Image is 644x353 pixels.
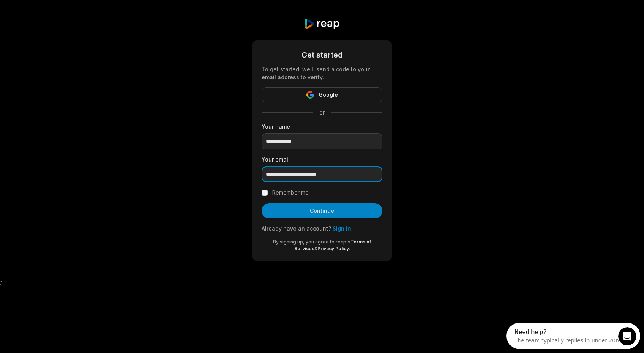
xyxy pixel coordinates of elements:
button: Google [262,87,382,102]
label: Remember me [272,188,309,197]
div: The team typically replies in under 20m [8,13,114,20]
iframe: Intercom live chat discovery launcher [506,323,640,349]
span: Already have an account? [262,225,331,232]
div: Need help? [8,6,114,13]
span: & [314,246,317,251]
iframe: Intercom live chat [618,327,636,345]
span: Google [319,90,338,99]
label: Your email [262,155,382,163]
a: Sign in [333,225,351,232]
span: . [349,246,350,251]
div: Open Intercom Messenger [3,3,137,24]
button: Continue [262,203,382,218]
img: reap [304,18,340,30]
label: Your name [262,122,382,130]
span: By signing up, you agree to reap's [273,239,351,245]
div: To get started, we'll send a code to your email address to verify. [262,65,382,81]
div: Get started [262,49,382,61]
a: Privacy Policy [317,246,349,251]
span: or [313,108,331,116]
